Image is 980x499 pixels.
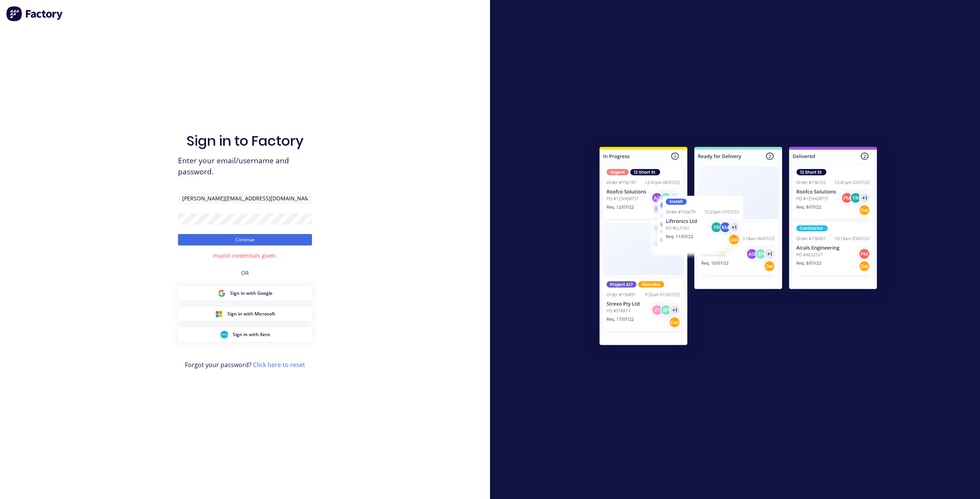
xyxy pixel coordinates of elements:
[178,327,312,342] button: Xero Sign inSign in with Xero
[218,289,225,297] img: Google Sign in
[241,260,249,286] div: OR
[185,360,305,369] span: Forgot your password?
[583,132,894,363] img: Sign in
[178,286,312,301] button: Google Sign inSign in with Google
[220,331,228,338] img: Xero Sign in
[178,234,312,245] button: Continue
[186,133,304,149] h1: Sign in to Factory
[253,361,305,369] a: Click here to reset
[215,310,223,318] img: Microsoft Sign in
[178,193,312,204] input: Email/Username
[230,290,273,297] span: Sign in with Google
[233,331,270,338] span: Sign in with Xero
[178,307,312,321] button: Microsoft Sign inSign in with Microsoft
[213,252,277,260] div: Invalid credentials given.
[6,6,64,21] img: Factory
[178,155,312,177] span: Enter your email/username and password.
[227,310,275,317] span: Sign in with Microsoft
